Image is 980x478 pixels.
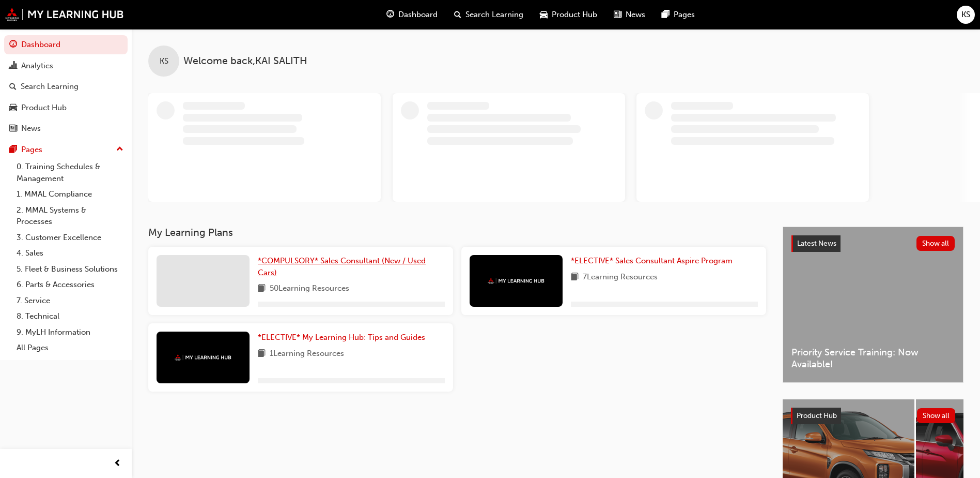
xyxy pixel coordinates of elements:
span: KS [961,9,970,21]
span: Pages [674,9,695,21]
a: 7. Service [12,293,128,309]
span: news-icon [614,8,621,21]
a: Latest NewsShow allPriority Service Training: Now Available! [783,227,963,383]
span: Latest News [797,239,836,248]
a: news-iconNews [605,4,654,25]
a: 6. Parts & Accessories [12,277,128,293]
button: Show all [916,236,955,251]
span: Priority Service Training: Now Available! [791,347,955,370]
span: *COMPULSORY* Sales Consultant (New / Used Cars) [258,256,426,277]
a: News [4,119,128,138]
span: guage-icon [9,40,17,50]
a: Analytics [4,56,128,76]
a: All Pages [12,340,128,356]
div: News [21,123,41,135]
span: Product Hub [797,411,837,420]
span: Product Hub [552,9,597,21]
a: Search Learning [4,77,128,96]
a: *ELECTIVE* Sales Consultant Aspire Program [571,255,737,267]
a: 8. Technical [12,308,128,324]
span: *ELECTIVE* My Learning Hub: Tips and Guides [258,333,425,342]
span: book-icon [258,282,266,295]
a: Product HubShow all [791,408,955,424]
span: 1 Learning Resources [270,348,344,361]
a: 3. Customer Excellence [12,230,128,246]
a: 5. Fleet & Business Solutions [12,261,128,277]
span: book-icon [258,348,266,361]
span: 50 Learning Resources [270,282,349,295]
span: car-icon [9,103,17,113]
div: Product Hub [21,102,67,114]
button: Show all [917,408,956,423]
a: 4. Sales [12,245,128,261]
div: Search Learning [21,81,79,93]
span: pages-icon [9,145,17,155]
span: Welcome back , KAI SALITH [183,55,307,67]
span: search-icon [9,82,17,92]
div: Pages [21,144,42,156]
a: guage-iconDashboard [378,4,446,25]
span: prev-icon [114,457,121,470]
a: 1. MMAL Compliance [12,186,128,202]
img: mmal [175,354,231,361]
span: 7 Learning Resources [583,271,658,284]
a: 2. MMAL Systems & Processes [12,202,128,230]
span: Search Learning [465,9,523,21]
span: News [626,9,645,21]
a: Dashboard [4,35,128,54]
span: *ELECTIVE* Sales Consultant Aspire Program [571,256,733,265]
span: book-icon [571,271,579,284]
img: mmal [488,278,545,285]
a: Product Hub [4,98,128,117]
a: search-iconSearch Learning [446,4,532,25]
h3: My Learning Plans [148,227,766,238]
button: Pages [4,140,128,159]
div: Analytics [21,60,53,72]
span: news-icon [9,124,17,133]
span: search-icon [454,8,461,21]
span: chart-icon [9,62,17,71]
a: 0. Training Schedules & Management [12,159,128,186]
span: car-icon [540,8,548,21]
a: pages-iconPages [654,4,703,25]
a: car-iconProduct Hub [532,4,605,25]
button: DashboardAnalyticsSearch LearningProduct HubNews [4,33,128,140]
button: KS [957,6,975,24]
a: 9. MyLH Information [12,324,128,340]
span: Dashboard [398,9,438,21]
span: pages-icon [662,8,670,21]
span: up-icon [116,143,123,156]
a: *ELECTIVE* My Learning Hub: Tips and Guides [258,332,429,343]
a: *COMPULSORY* Sales Consultant (New / Used Cars) [258,255,445,278]
img: mmal [5,8,124,21]
span: guage-icon [386,8,394,21]
span: KS [160,55,168,67]
a: Latest NewsShow all [791,235,955,252]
